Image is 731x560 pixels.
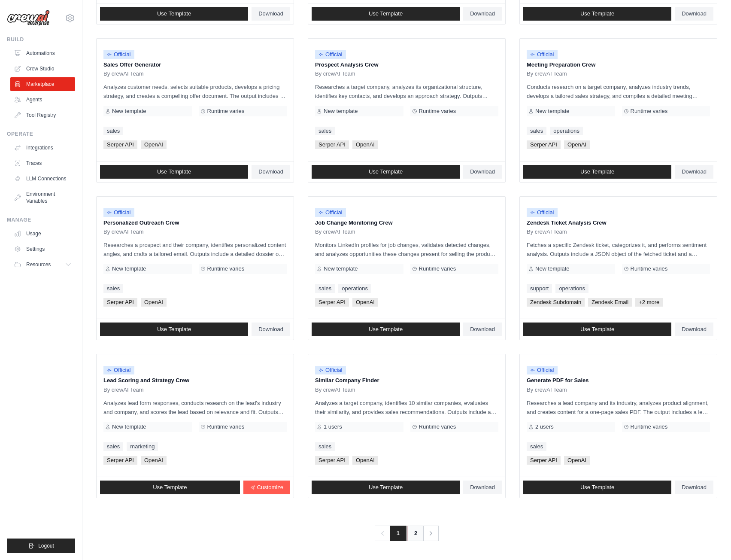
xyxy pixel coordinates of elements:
[527,298,585,307] span: Zendesk Subdomain
[112,108,146,115] span: New template
[523,323,671,336] a: Use Template
[7,10,50,26] img: Logo
[103,127,123,135] a: sales
[369,484,403,491] span: Use Template
[580,10,614,17] span: Use Template
[315,387,355,393] span: By crewAI Team
[555,284,588,293] a: operations
[527,50,558,59] span: Official
[315,50,346,59] span: Official
[252,7,290,21] a: Download
[103,240,287,259] p: Researches a prospect and their company, identifies personalized content angles, and crafts a tai...
[523,165,671,179] a: Use Template
[100,481,240,494] a: Use Template
[527,442,546,451] a: sales
[463,481,502,494] a: Download
[103,228,144,235] span: By crewAI Team
[527,61,710,69] p: Meeting Preparation Crew
[315,442,335,451] a: sales
[369,168,403,175] span: Use Template
[315,140,349,149] span: Serper API
[675,323,713,336] a: Download
[631,423,668,430] span: Runtime varies
[407,526,424,541] a: 2
[103,208,134,217] span: Official
[103,61,287,69] p: Sales Offer Generator
[315,228,355,235] span: By crewAI Team
[315,70,355,77] span: By crewAI Team
[419,265,456,272] span: Runtime varies
[7,131,75,137] div: Operate
[252,165,290,179] a: Download
[527,240,710,259] p: Fetches a specific Zendesk ticket, categorizes it, and performs sentiment analysis. Outputs inclu...
[580,484,614,491] span: Use Template
[157,326,191,333] span: Use Template
[103,140,137,149] span: Serper API
[315,376,498,385] p: Similar Company Finder
[564,140,590,149] span: OpenAI
[527,208,558,217] span: Official
[675,165,713,179] a: Download
[682,168,707,175] span: Download
[352,298,378,307] span: OpenAI
[315,240,498,259] p: Monitors LinkedIn profiles for job changes, validates detected changes, and analyzes opportunitie...
[312,165,460,179] a: Use Template
[315,366,346,374] span: Official
[10,46,75,60] a: Automations
[523,7,671,21] a: Use Template
[527,387,567,393] span: By crewAI Team
[207,108,245,115] span: Runtime varies
[470,484,495,491] span: Download
[315,208,346,217] span: Official
[243,481,290,494] a: Customize
[635,298,663,307] span: +2 more
[675,481,713,494] a: Download
[207,265,245,272] span: Runtime varies
[153,484,187,491] span: Use Template
[375,526,439,541] nav: Pagination
[527,284,552,293] a: support
[527,127,546,135] a: sales
[10,258,75,271] button: Resources
[324,265,358,272] span: New template
[527,82,710,100] p: Conducts research on a target company, analyzes industry trends, develops a tailored sales strate...
[675,7,713,21] a: Download
[315,298,349,307] span: Serper API
[100,165,248,179] a: Use Template
[312,481,460,494] a: Use Template
[252,323,290,336] a: Download
[7,216,75,223] div: Manage
[390,526,406,541] span: 1
[315,456,349,465] span: Serper API
[315,399,498,417] p: Analyzes a target company, identifies 10 similar companies, evaluates their similarity, and provi...
[10,242,75,256] a: Settings
[527,140,561,149] span: Serper API
[257,484,283,491] span: Customize
[157,168,191,175] span: Use Template
[419,423,456,430] span: Runtime varies
[580,326,614,333] span: Use Template
[10,141,75,155] a: Integrations
[258,326,283,333] span: Download
[315,284,335,293] a: sales
[527,399,710,417] p: Researches a lead company and its industry, analyzes product alignment, and creates content for a...
[315,61,498,69] p: Prospect Analysis Crew
[419,108,456,115] span: Runtime varies
[103,82,287,100] p: Analyzes customer needs, selects suitable products, develops a pricing strategy, and creates a co...
[10,108,75,122] a: Tool Registry
[527,366,558,374] span: Official
[10,227,75,240] a: Usage
[103,50,134,59] span: Official
[103,376,287,385] p: Lead Scoring and Strategy Crew
[157,10,191,17] span: Use Template
[258,10,283,17] span: Download
[580,168,614,175] span: Use Template
[682,326,707,333] span: Download
[535,265,569,272] span: New template
[141,456,167,465] span: OpenAI
[10,77,75,91] a: Marketplace
[103,442,123,451] a: sales
[38,542,54,549] span: Logout
[369,10,403,17] span: Use Template
[10,93,75,107] a: Agents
